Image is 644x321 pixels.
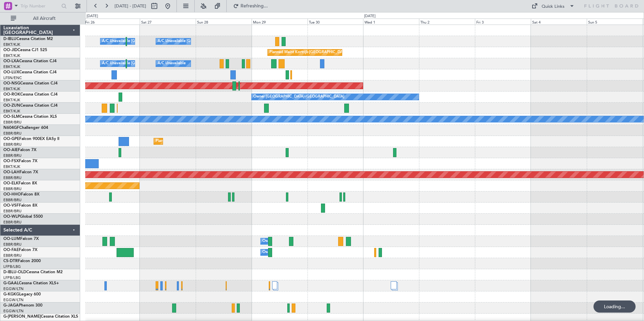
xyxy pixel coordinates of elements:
[475,19,531,25] div: Fri 3
[3,259,18,263] span: CS-DTR
[3,215,20,219] span: OO-WLP
[140,19,196,25] div: Sat 27
[230,1,270,11] button: Refreshing...
[3,86,20,92] a: EBKT/KJK
[3,93,20,97] span: OO-ROK
[3,164,20,169] a: EBKT/KJK
[240,4,268,8] span: Refreshing...
[102,36,227,46] div: A/C Unavailable [GEOGRAPHIC_DATA] ([GEOGRAPHIC_DATA] National)
[3,104,58,108] a: OO-ZUNCessna Citation CJ4
[3,181,19,185] span: OO-ELK
[3,192,21,197] span: OO-HHO
[3,137,19,141] span: OO-GPE
[3,259,41,263] a: CS-DTRFalcon 2000
[419,19,475,25] div: Thu 2
[262,247,308,257] div: Owner Melsbroek Air Base
[3,237,39,241] a: OO-LUMFalcon 7X
[158,36,265,46] div: A/C Unavailable [GEOGRAPHIC_DATA]-[GEOGRAPHIC_DATA]
[3,204,19,208] span: OO-VSF
[3,204,37,208] a: OO-VSFFalcon 8X
[3,48,47,52] a: OO-JIDCessna CJ1 525
[3,198,22,203] a: EBBR/BRU
[363,19,419,25] div: Wed 1
[3,75,22,80] a: LFSN/ENC
[84,19,140,25] div: Fri 26
[3,181,37,185] a: OO-ELKFalcon 8X
[196,19,252,25] div: Sun 28
[7,13,73,24] button: All Aircraft
[156,136,278,146] div: Planned Maint [GEOGRAPHIC_DATA] ([GEOGRAPHIC_DATA] National)
[308,19,363,25] div: Tue 30
[3,286,24,291] a: EGGW/LTN
[3,48,18,52] span: OO-JID
[3,242,22,247] a: EBBR/BRU
[3,137,59,141] a: OO-GPEFalcon 900EX EASy II
[102,59,227,69] div: A/C Unavailable [GEOGRAPHIC_DATA] ([GEOGRAPHIC_DATA] National)
[3,237,20,241] span: OO-LUM
[3,209,22,214] a: EBBR/BRU
[3,275,21,280] a: LFPB/LBG
[542,3,565,10] div: Quick Links
[3,281,19,285] span: G-GAAL
[587,19,643,25] div: Sun 5
[3,153,22,158] a: EBBR/BRU
[531,19,587,25] div: Sat 4
[3,248,19,252] span: OO-FAE
[3,170,20,174] span: OO-LAH
[3,59,57,63] a: OO-LXACessna Citation CJ4
[3,115,20,119] span: OO-SLM
[593,300,636,313] div: Loading...
[3,215,43,219] a: OO-WLPGlobal 5500
[3,115,57,119] a: OO-SLMCessna Citation XLS
[3,37,53,41] a: D-IBLUCessna Citation M2
[3,81,20,85] span: OO-NSG
[528,1,578,11] button: Quick Links
[18,16,71,21] span: All Aircraft
[3,70,57,74] a: OO-LUXCessna Citation CJ4
[3,292,41,296] a: G-KGKGLegacy 600
[3,175,22,180] a: EBBR/BRU
[3,120,22,125] a: EBBR/BRU
[3,37,17,41] span: D-IBLU
[3,270,63,274] a: D-IBLU-OLDCessna Citation M2
[3,70,19,74] span: OO-LUX
[3,248,37,252] a: OO-FAEFalcon 7X
[253,92,344,102] div: Owner [GEOGRAPHIC_DATA]-[GEOGRAPHIC_DATA]
[3,270,26,274] span: D-IBLU-OLD
[3,142,22,147] a: EBBR/BRU
[3,281,59,285] a: G-GAALCessna Citation XLS+
[3,253,22,258] a: EBBR/BRU
[3,126,19,130] span: N604GF
[269,47,348,58] div: Planned Maint Kortrijk-[GEOGRAPHIC_DATA]
[21,1,59,11] input: Trip Number
[3,315,41,319] span: G-[PERSON_NAME]
[158,59,186,69] div: A/C Unavailable
[3,64,20,69] a: EBKT/KJK
[3,109,20,114] a: EBKT/KJK
[3,81,58,85] a: OO-NSGCessna Citation CJ4
[3,186,22,191] a: EBBR/BRU
[3,304,42,308] a: G-JAGAPhenom 300
[3,304,19,308] span: G-JAGA
[3,220,22,225] a: EBBR/BRU
[3,42,20,47] a: EBKT/KJK
[115,3,146,9] span: [DATE] - [DATE]
[3,159,19,163] span: OO-FSX
[3,264,21,269] a: LFPB/LBG
[3,309,24,314] a: EGGW/LTN
[364,13,376,19] div: [DATE]
[3,148,18,152] span: OO-AIE
[3,131,22,136] a: EBBR/BRU
[3,148,36,152] a: OO-AIEFalcon 7X
[3,159,37,163] a: OO-FSXFalcon 7X
[3,93,58,97] a: OO-ROKCessna Citation CJ4
[3,192,39,197] a: OO-HHOFalcon 8X
[3,98,20,103] a: EBKT/KJK
[3,126,48,130] a: N604GFChallenger 604
[3,104,20,108] span: OO-ZUN
[3,53,20,58] a: EBKT/KJK
[3,315,78,319] a: G-[PERSON_NAME]Cessna Citation XLS
[3,292,19,296] span: G-KGKG
[3,170,38,174] a: OO-LAHFalcon 7X
[87,13,98,19] div: [DATE]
